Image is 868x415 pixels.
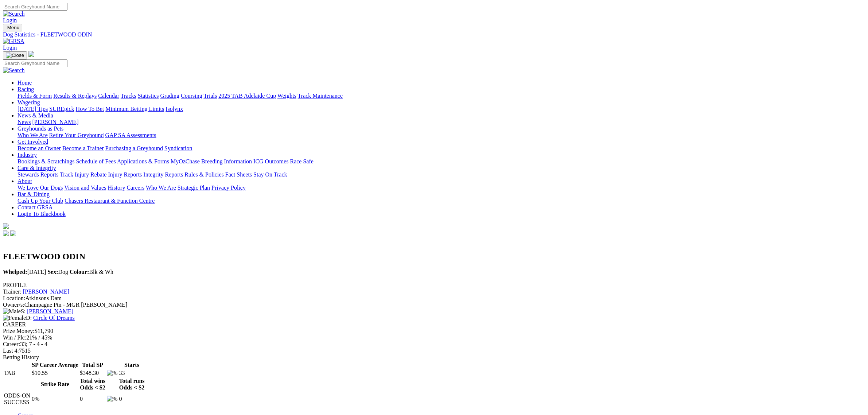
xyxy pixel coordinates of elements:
[105,106,164,112] a: Minimum Betting Limits
[17,112,53,119] a: News & Media
[107,396,117,402] img: %
[107,370,117,376] img: %
[17,106,865,112] div: Wagering
[17,86,34,92] a: Racing
[211,185,246,191] a: Privacy Policy
[17,204,52,210] a: Contact GRSA
[3,230,9,236] img: facebook.svg
[17,132,865,139] div: Greyhounds as Pets
[3,315,26,321] img: Female
[225,171,252,178] a: Fact Sheets
[17,139,48,145] a: Get Involved
[3,328,865,334] div: $11,790
[17,185,865,191] div: About
[3,38,24,44] img: GRSA
[108,185,125,191] a: History
[3,308,26,314] span: S:
[47,269,58,275] b: Sex:
[79,392,106,406] td: 0
[146,185,176,191] a: Who We Are
[3,269,46,275] span: [DATE]
[17,198,63,204] a: Cash Up Your Club
[23,288,69,295] a: [PERSON_NAME]
[53,93,97,99] a: Results & Replays
[17,132,48,138] a: Who We Are
[17,158,74,164] a: Bookings & Scratchings
[17,119,31,125] a: News
[108,171,142,178] a: Injury Reports
[65,198,155,204] a: Chasers Restaurant & Function Centre
[17,158,865,165] div: Industry
[3,341,20,347] span: Career:
[178,185,210,191] a: Strategic Plan
[3,295,25,301] span: Location:
[76,158,116,164] a: Schedule of Fees
[17,145,865,152] div: Get Involved
[70,269,113,275] span: Blk & Wh
[17,185,63,191] a: We Love Our Dogs
[203,93,217,99] a: Trials
[3,302,865,308] div: Champagne Ptn - MGR [PERSON_NAME]
[3,288,22,295] span: Trainer:
[79,377,106,391] th: Total wins Odds < $2
[17,79,32,86] a: Home
[118,361,145,369] th: Starts
[62,145,104,151] a: Become a Trainer
[138,93,159,99] a: Statistics
[3,321,865,328] div: CAREER
[3,295,865,302] div: Atkinsons Dam
[6,53,24,58] img: Close
[31,369,79,377] td: $10.55
[17,93,52,99] a: Fields & Form
[10,230,16,236] img: twitter.svg
[17,191,50,197] a: Bar & Dining
[76,106,104,112] a: How To Bet
[118,369,145,377] td: 33
[17,171,58,178] a: Stewards Reports
[118,377,145,391] th: Total runs Odds < $2
[17,119,865,125] div: News & Media
[60,171,106,178] a: Track Injury Rebate
[3,308,21,315] img: Male
[181,93,202,99] a: Coursing
[298,93,343,99] a: Track Maintenance
[3,67,25,74] img: Search
[3,24,22,31] button: Toggle navigation
[3,269,27,275] b: Whelped:
[3,348,19,354] span: Last 4:
[160,93,179,99] a: Grading
[7,25,19,30] span: Menu
[31,377,79,391] th: Strike Rate
[3,328,35,334] span: Prize Money:
[64,185,106,191] a: Vision and Values
[171,158,200,164] a: MyOzChase
[277,93,296,99] a: Weights
[3,334,865,341] div: 21% / 45%
[79,369,106,377] td: $348.30
[32,119,78,125] a: [PERSON_NAME]
[49,132,104,138] a: Retire Your Greyhound
[184,171,224,178] a: Rules & Policies
[3,31,865,38] a: Dog Statistics - FLEETWOOD ODIN
[17,145,61,151] a: Become an Owner
[47,269,68,275] span: Dog
[290,158,313,164] a: Race Safe
[3,44,17,51] a: Login
[3,302,24,308] span: Owner/s:
[3,11,25,17] img: Search
[17,178,32,184] a: About
[17,171,865,178] div: Care & Integrity
[164,145,192,151] a: Syndication
[4,392,31,406] td: ODDS-ON SUCCESS
[4,369,31,377] td: TAB
[17,99,40,105] a: Wagering
[3,282,865,288] div: PROFILE
[126,185,144,191] a: Careers
[79,361,106,369] th: Total SP
[3,223,9,229] img: logo-grsa-white.png
[143,171,183,178] a: Integrity Reports
[166,106,183,112] a: Isolynx
[218,93,276,99] a: 2025 TAB Adelaide Cup
[121,93,136,99] a: Tracks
